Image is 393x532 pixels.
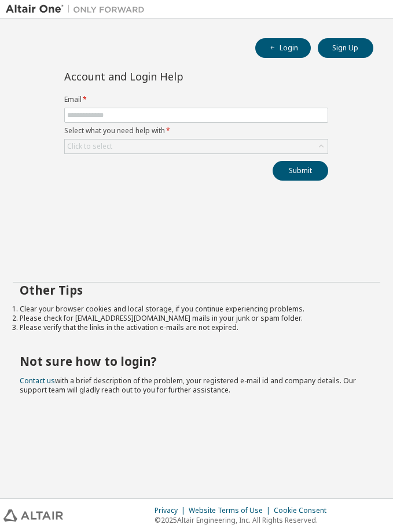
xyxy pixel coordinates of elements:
div: Cookie Consent [274,506,333,515]
button: Login [255,38,311,58]
div: Click to select [65,140,328,153]
h2: Other Tips [20,282,373,298]
div: Click to select [67,142,112,151]
div: Privacy [155,506,189,515]
li: Clear your browser cookies and local storage, if you continue experiencing problems. [20,304,373,314]
label: Email [64,95,328,104]
span: with a brief description of the problem, your registered e-mail id and company details. Our suppo... [20,376,356,395]
img: Altair One [6,3,150,15]
li: Please verify that the links in the activation e-mails are not expired. [20,323,373,332]
label: Select what you need help with [64,126,328,135]
p: © 2025 Altair Engineering, Inc. All Rights Reserved. [155,515,333,525]
li: Please check for [EMAIL_ADDRESS][DOMAIN_NAME] mails in your junk or spam folder. [20,314,373,323]
a: Contact us [20,376,55,386]
h2: Not sure how to login? [20,354,373,369]
div: Website Terms of Use [189,506,274,515]
img: altair_logo.svg [3,509,63,522]
div: Account and Login Help [64,72,276,81]
button: Sign Up [318,38,373,58]
button: Submit [273,161,328,181]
